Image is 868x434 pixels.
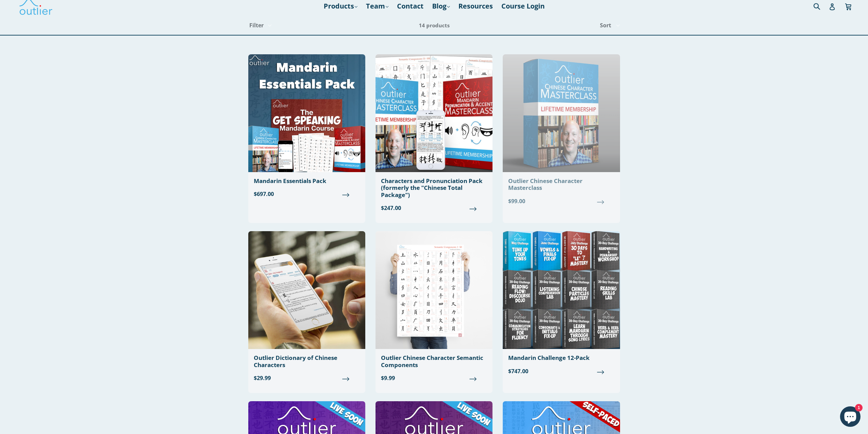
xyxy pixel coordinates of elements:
inbox-online-store-chat: Shopify online store chat [838,406,863,429]
a: Mandarin Challenge 12-Pack $747.00 [503,231,620,380]
span: $697.00 [254,190,360,198]
a: Outlier Dictionary of Chinese Characters $29.99 [248,231,365,388]
img: Mandarin Challenge 12-Pack [503,231,620,349]
a: Outlier Chinese Character Semantic Components $9.99 [376,231,492,388]
span: 14 products [419,22,450,29]
img: Outlier Chinese Character Masterclass Outlier Linguistics [503,54,620,172]
a: Mandarin Essentials Pack $697.00 [248,54,365,204]
a: Outlier Chinese Character Masterclass $99.00 [503,54,620,211]
span: $247.00 [381,204,487,212]
div: Outlier Chinese Character Semantic Components [381,354,487,368]
a: Characters and Pronunciation Pack (formerly the "Chinese Total Package") $247.00 [376,54,492,218]
div: Mandarin Challenge 12-Pack [508,354,614,361]
span: $747.00 [508,367,614,375]
img: Chinese Total Package Outlier Linguistics [376,54,492,172]
img: Outlier Dictionary of Chinese Characters Outlier Linguistics [248,231,365,349]
div: Outlier Chinese Character Masterclass [508,178,614,192]
span: $9.99 [381,374,487,382]
div: Mandarin Essentials Pack [254,178,360,184]
span: $29.99 [254,374,360,382]
span: $99.00 [508,197,614,205]
img: Outlier Chinese Character Semantic Components [376,231,492,349]
img: Mandarin Essentials Pack [248,54,365,172]
div: Outlier Dictionary of Chinese Characters [254,354,360,368]
div: Characters and Pronunciation Pack (formerly the "Chinese Total Package") [381,178,487,198]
